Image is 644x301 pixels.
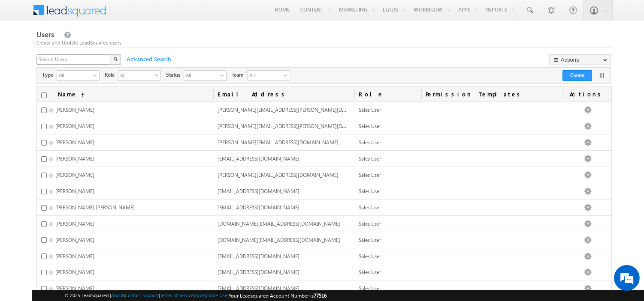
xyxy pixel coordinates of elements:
span: Sales User [359,285,381,292]
span: Sales User [359,107,381,113]
a: Role [354,87,421,101]
span: [PERSON_NAME][EMAIL_ADDRESS][PERSON_NAME][DOMAIN_NAME] [218,122,378,129]
span: [EMAIL_ADDRESS][DOMAIN_NAME] [218,253,299,259]
span: [PERSON_NAME] [55,123,94,129]
span: Sales User [359,123,381,129]
span: [PERSON_NAME] [55,107,94,113]
span: [PERSON_NAME] [55,285,94,292]
span: Advanced Search [122,55,174,63]
span: Your Leadsquared Account Number is [229,292,327,299]
a: Terms of Service [160,292,194,298]
a: Contact Support [125,292,159,298]
span: [PERSON_NAME] [55,139,94,146]
span: [PERSON_NAME] [PERSON_NAME] [55,204,135,211]
span: [PERSON_NAME][EMAIL_ADDRESS][PERSON_NAME][DOMAIN_NAME] [218,106,378,113]
span: Sales User [359,269,381,275]
span: Permission Templates [421,87,562,101]
span: [PERSON_NAME] [55,155,94,162]
a: Acceptable Use [195,292,227,298]
button: Actions [549,54,611,65]
span: © 2025 LeadSquared | | | | | [64,292,327,300]
span: Team [232,71,247,79]
span: [PERSON_NAME] [55,172,94,178]
span: Sales User [359,188,381,194]
span: Sales User [359,253,381,259]
span: Sales User [359,139,381,146]
span: Sales User [359,221,381,227]
span: Sales User [359,237,381,243]
span: select [221,73,227,77]
span: Users [36,30,54,39]
div: Create and Update LeadSquared users [36,39,612,47]
span: (sorted ascending) [77,92,84,98]
span: [EMAIL_ADDRESS][DOMAIN_NAME] [218,204,299,211]
img: Search [113,57,118,61]
span: All [184,71,219,79]
span: Actions [562,87,611,101]
span: [PERSON_NAME] [55,237,94,243]
span: [EMAIL_ADDRESS][DOMAIN_NAME] [218,155,299,162]
span: Type [42,71,57,79]
span: [EMAIL_ADDRESS][DOMAIN_NAME] [218,269,299,275]
span: Sales User [359,204,381,211]
span: select [155,73,162,77]
span: All [57,71,92,79]
span: All [118,71,154,79]
span: [PERSON_NAME][EMAIL_ADDRESS][DOMAIN_NAME] [218,139,339,146]
span: All [248,71,282,80]
span: [PERSON_NAME] [55,253,94,259]
span: select [94,73,100,77]
span: Sales User [359,172,381,178]
span: Sales User [359,155,381,162]
span: [DOMAIN_NAME][EMAIL_ADDRESS][DOMAIN_NAME] [218,221,340,227]
span: [EMAIL_ADDRESS][DOMAIN_NAME] [218,188,299,194]
span: [PERSON_NAME] [55,188,94,194]
a: Email Address [213,87,354,101]
span: [DOMAIN_NAME][EMAIL_ADDRESS][DOMAIN_NAME] [218,237,340,243]
span: 77516 [314,292,327,299]
span: [PERSON_NAME] [55,269,94,275]
span: Status [166,71,184,79]
input: Search Users [36,54,111,65]
span: [PERSON_NAME] [55,221,94,227]
span: Role [105,71,118,79]
span: [EMAIL_ADDRESS][DOMAIN_NAME] [218,285,299,292]
button: Create [562,70,592,81]
span: [PERSON_NAME][EMAIL_ADDRESS][DOMAIN_NAME] [218,172,339,178]
a: About [111,292,124,298]
a: Name [54,87,88,101]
